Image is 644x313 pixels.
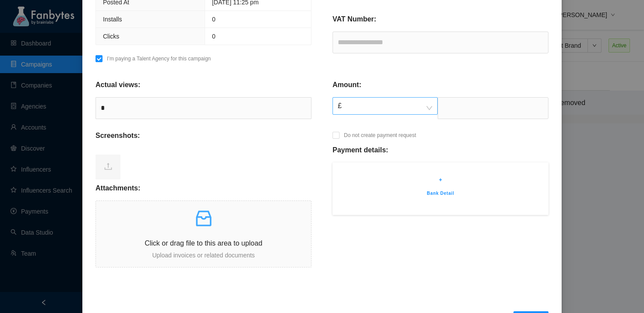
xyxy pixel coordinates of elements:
p: VAT Number: [333,14,376,25]
span: Clicks [103,33,119,40]
p: Upload invoices or related documents [96,250,311,260]
p: Payment details: [333,145,388,155]
p: Actual views: [96,80,140,90]
p: Bank Detail [346,190,535,197]
span: inbox [193,208,214,229]
p: Amount: [333,80,361,90]
span: £ [338,98,432,114]
span: 0 [212,33,216,40]
p: Screenshots: [96,130,140,141]
span: 0 [212,16,216,23]
p: + [346,176,535,184]
span: upload [104,162,113,171]
p: Do not create payment request [344,131,416,140]
span: inboxClick or drag file to this area to uploadUpload invoices or related documents [96,201,311,267]
p: I’m paying a Talent Agency for this campaign [107,54,211,63]
p: Click or drag file to this area to upload [96,238,311,249]
span: Installs [103,16,122,23]
p: Attachments: [96,183,140,193]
